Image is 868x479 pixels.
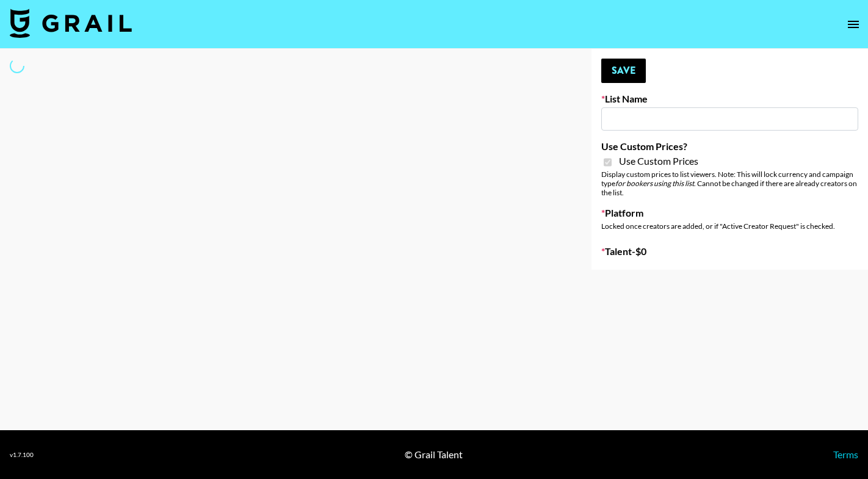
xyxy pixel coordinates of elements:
[601,207,858,219] label: Platform
[601,140,858,153] label: Use Custom Prices?
[833,448,858,460] a: Terms
[601,221,858,231] div: Locked once creators are added, or if "Active Creator Request" is checked.
[601,245,858,258] label: Talent - $ 0
[405,448,463,461] div: © Grail Talent
[841,12,866,37] button: open drawer
[601,59,646,83] button: Save
[619,155,698,167] span: Use Custom Prices
[615,179,694,188] em: for bookers using this list
[10,9,132,38] img: Grail Talent
[601,93,858,105] label: List Name
[601,170,858,197] div: Display custom prices to list viewers. Note: This will lock currency and campaign type . Cannot b...
[10,451,34,459] div: v 1.7.100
